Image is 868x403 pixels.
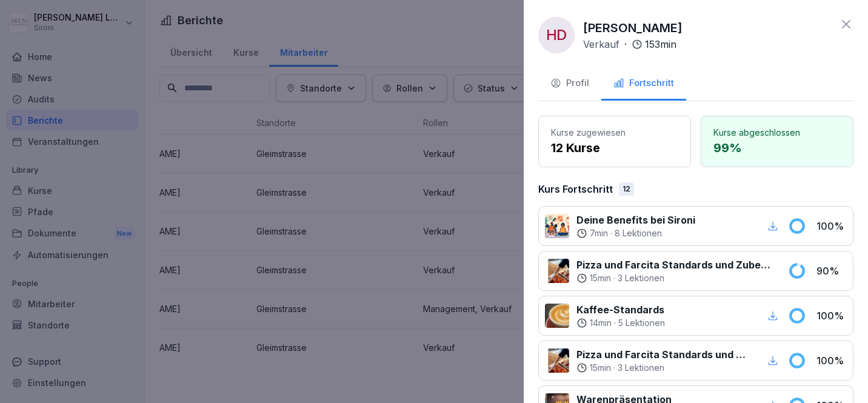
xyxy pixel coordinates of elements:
[618,317,665,329] p: 5 Lektionen
[551,139,678,157] p: 12 Kurse
[645,37,676,52] p: 153 min
[538,68,601,101] button: Profil
[619,182,634,196] div: 12
[550,76,589,90] div: Profil
[590,227,608,239] p: 7 min
[816,353,847,368] p: 100 %
[816,219,847,233] p: 100 %
[816,264,847,278] p: 90 %
[551,126,678,139] p: Kurse zugewiesen
[538,17,575,53] div: HD
[583,37,619,52] p: Verkauf
[613,76,674,90] div: Fortschritt
[590,362,611,374] p: 15 min
[601,68,686,101] button: Fortschritt
[583,19,683,37] p: [PERSON_NAME]
[576,258,773,272] p: Pizza und Farcita Standards und Zubereitung
[576,347,750,362] p: Pizza und Farcita Standards und Zubereitung
[583,37,676,52] div: ·
[618,362,664,374] p: 3 Lektionen
[590,272,611,284] p: 15 min
[576,213,695,227] p: Deine Benefits bei Sironi
[816,308,847,323] p: 100 %
[590,317,612,329] p: 14 min
[713,139,841,157] p: 99 %
[615,227,662,239] p: 8 Lektionen
[538,182,613,196] p: Kurs Fortschritt
[576,272,773,284] div: ·
[576,227,695,239] div: ·
[576,317,665,329] div: ·
[576,302,665,317] p: Kaffee-Standards
[713,126,841,139] p: Kurse abgeschlossen
[618,272,664,284] p: 3 Lektionen
[576,362,750,374] div: ·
